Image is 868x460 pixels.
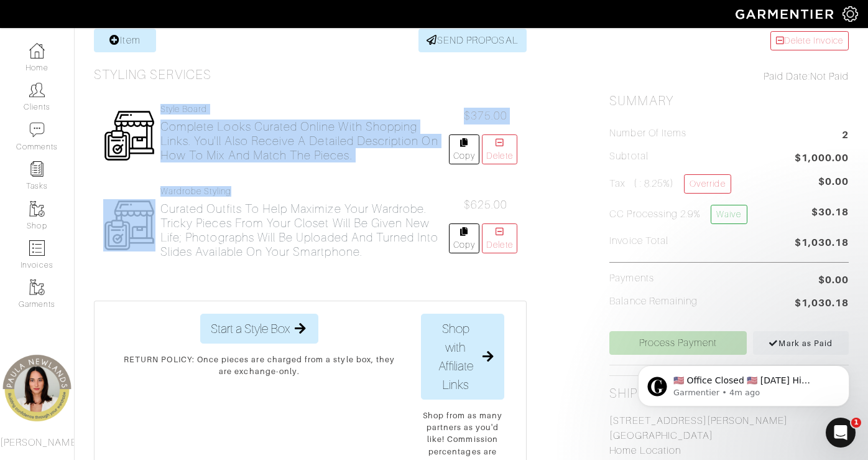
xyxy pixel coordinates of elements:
[609,273,653,284] h5: Payments
[160,120,449,162] h2: Complete looks curated online with shopping links. You'll also receive a detailed description on ...
[29,240,45,256] img: orders-icon-0abe47150d42831381b5fb84f609e132dff9fe21cb692f30cb5eec754e2cba89.png
[609,296,698,307] h5: Balance Remaining
[770,31,849,50] a: Delete Invoice
[160,104,449,162] a: Style Board Complete looks curated online with shopping links. You'll also receive a detailed des...
[160,186,449,259] a: Wardrobe Styling Curated outfits to help maximize your wardrobe. Tricky pieces from your closet w...
[103,199,155,251] img: Womens_Service-b2905c8a555b134d70f80a63ccd9711e5cb40bac1cff00c12a43f244cd2c1cd3.png
[211,319,290,338] span: Start a Style Box
[729,3,843,25] img: garmentier-logo-header-white-b43fb05a5012e4ada735d5af1a66efaba907eab6374d6393d1fbf88cb4ef424d.png
[464,110,507,122] span: $375.00
[418,29,527,52] a: SEND PROPOSAL
[826,418,856,448] iframe: Intercom live chat
[449,134,479,164] a: Copy
[29,43,45,59] img: dashboard-icon-dbcd8f5a0b271acd01030246c82b418ddd0df26cd7fceb0bd07c9910d44c42f6.png
[449,223,479,253] a: Copy
[609,331,746,355] a: Process Payment
[795,151,849,167] span: $1,000.00
[811,205,849,229] span: $30.18
[764,71,810,82] span: Paid Date:
[609,128,686,139] h5: Number of Items
[843,6,858,22] img: gear-icon-white-bd11855cb880d31180b6d7d6211b90ccbf57a29d726f0c71d8c61bd08dd39cc2.png
[117,354,402,377] p: RETURN POLICY: Once pieces are charged from a style box, they are exchange-only.
[851,418,861,428] span: 1
[94,29,156,52] a: Item
[684,174,731,194] a: Override
[464,199,507,211] span: $625.00
[482,223,517,253] a: Delete
[609,205,747,224] h5: CC Processing 2.9%
[609,386,730,401] h2: Shipping Address
[842,128,849,144] span: 2
[482,134,517,164] a: Delete
[711,205,747,224] a: Waive
[795,296,849,312] span: $1,030.18
[160,104,449,115] h4: Style Board
[160,186,449,197] h4: Wardrobe Styling
[29,82,45,98] img: clients-icon-6bae9207a08558b7cb47a8932f037763ab4055f8c8b6bfacd5dc20c3e0201464.png
[609,174,731,194] h5: Tax ( : 8.25%)
[200,314,318,344] button: Start a Style Box
[29,279,45,295] img: garments-icon-b7da505a4dc4fd61783c78ac3ca0ef83fa9d6f193b1c9dc38574b1d14d53ca28.png
[29,201,45,217] img: garments-icon-b7da505a4dc4fd61783c78ac3ca0ef83fa9d6f193b1c9dc38574b1d14d53ca28.png
[609,235,668,247] h5: Invoice Total
[619,339,868,426] iframe: Intercom notifications message
[94,67,211,83] h3: Styling Services
[103,110,155,162] img: Womens_Service-b2905c8a555b134d70f80a63ccd9711e5cb40bac1cff00c12a43f244cd2c1cd3.png
[160,202,449,259] h2: Curated outfits to help maximize your wardrobe. Tricky pieces from your closet will be given new ...
[753,331,849,355] a: Mark as Paid
[609,93,849,109] h2: Summary
[432,319,479,394] span: Shop with Affiliate Links
[818,174,849,189] span: $0.00
[795,235,849,252] span: $1,030.18
[818,273,849,288] span: $0.00
[29,122,45,138] img: comment-icon-a0a6a9ef722e966f86d9cbdc48e553b5cf19dbc54f86b18d962a5391bc8f6eb6.png
[609,413,849,458] p: [STREET_ADDRESS][PERSON_NAME] [GEOGRAPHIC_DATA] Home Location
[421,314,504,400] button: Shop with Affiliate Links
[29,161,45,177] img: reminder-icon-8004d30b9f0a5d33ae49ab947aed9ed385cf756f9e5892f1edd6e32f2345188e.png
[609,69,849,84] div: Not Paid
[609,151,648,162] h5: Subtotal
